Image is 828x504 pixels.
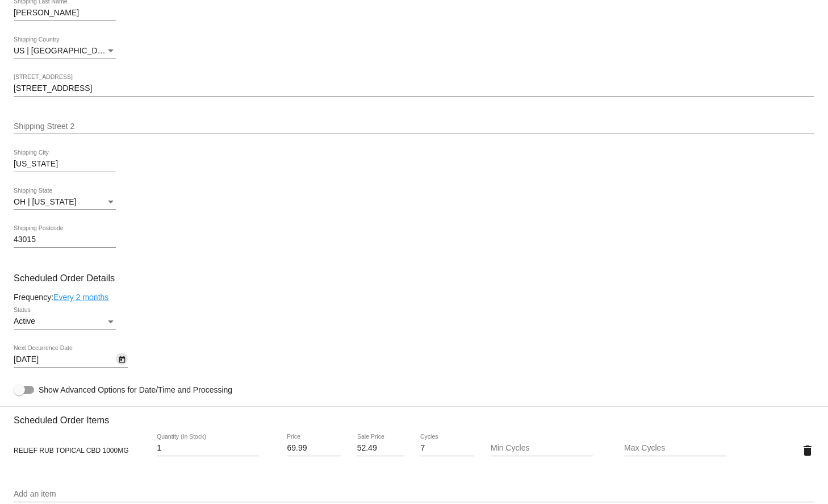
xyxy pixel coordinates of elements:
a: Every 2 months [53,293,108,302]
mat-icon: delete [801,444,814,457]
input: Price [287,444,341,453]
input: Next Occurrence Date [14,355,116,364]
input: Shipping Street 1 [14,84,814,93]
span: Active [14,316,35,326]
span: Show Advanced Options for Date/Time and Processing [39,384,232,395]
mat-select: Shipping Country [14,47,116,56]
input: Shipping City [14,160,116,169]
span: US | [GEOGRAPHIC_DATA] [14,46,114,55]
h3: Scheduled Order Items [14,406,814,426]
mat-select: Shipping State [14,198,116,207]
input: Shipping Street 2 [14,122,814,131]
input: Min Cycles [491,444,593,453]
button: Open calendar [116,353,128,365]
h3: Scheduled Order Details [14,273,814,284]
input: Shipping Postcode [14,235,116,244]
span: OH | [US_STATE] [14,197,76,206]
input: Add an item [14,490,814,499]
mat-select: Status [14,317,116,326]
input: Sale Price [357,444,404,453]
span: RELIEF RUB TOPICAL CBD 1000MG [14,447,129,455]
input: Max Cycles [624,444,726,453]
input: Cycles [420,444,474,453]
input: Quantity (In Stock) [157,444,259,453]
div: Frequency: [14,293,814,302]
input: Shipping Last Name [14,9,116,18]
